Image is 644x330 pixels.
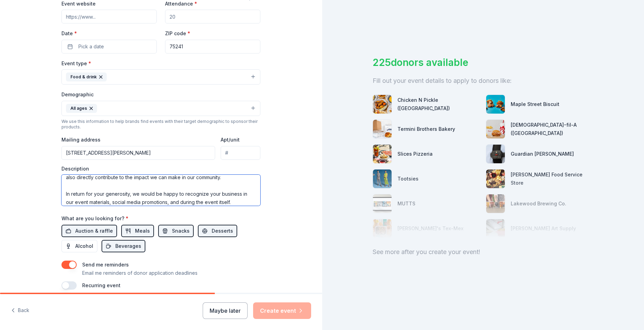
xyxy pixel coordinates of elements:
div: Food & drink [66,72,107,81]
div: 225 donors available [373,55,594,70]
label: Attendance [165,0,197,7]
button: Snacks [158,225,194,237]
label: Apt/unit [221,136,240,143]
div: Guardian [PERSON_NAME] [511,150,574,158]
input: 20 [165,10,260,23]
img: photo for Maple Street Biscuit [486,95,505,114]
button: Meals [121,225,154,237]
input: https://www... [61,10,157,23]
div: All ages [66,104,97,113]
div: [DEMOGRAPHIC_DATA]-fil-A ([GEOGRAPHIC_DATA]) [511,121,594,137]
button: Pick a date [61,40,157,54]
div: Termini Brothers Bakery [397,125,455,133]
label: Event website [61,0,96,7]
span: Alcohol [75,242,93,250]
label: Demographic [61,91,94,98]
label: Date [61,30,157,37]
span: Auction & raffle [75,227,113,235]
img: photo for Chick-fil-A (Dallas Frankford Road) [486,120,505,138]
span: Meals [135,227,150,235]
button: All ages [61,101,260,116]
div: Maple Street Biscuit [511,100,559,108]
label: Description [61,165,89,172]
label: Send me reminders [82,262,129,268]
button: Auction & raffle [61,225,117,237]
textarea: To help make this event a success, we are kindly seeking in-kind donations of [specify items – e.... [61,175,260,206]
img: photo for Guardian Angel Device [486,145,505,163]
label: Mailing address [61,136,100,143]
button: Food & drink [61,69,260,85]
div: Chicken N Pickle ([GEOGRAPHIC_DATA]) [397,96,480,113]
img: photo for Termini Brothers Bakery [373,120,392,138]
label: ZIP code [165,30,190,37]
button: Alcohol [61,240,97,252]
button: Beverages [102,240,145,252]
button: Desserts [198,225,237,237]
input: 12345 (U.S. only) [165,40,260,54]
div: We use this information to help brands find events with their target demographic to sponsor their... [61,119,260,130]
label: What are you looking for? [61,215,128,222]
div: See more after you create your event! [373,246,594,258]
div: Slices Pizzeria [397,150,433,158]
img: photo for Slices Pizzeria [373,145,392,163]
span: Beverages [115,242,141,250]
input: Enter a US address [61,146,215,160]
div: Fill out your event details to apply to donors like: [373,75,594,86]
span: Desserts [212,227,233,235]
input: # [221,146,260,160]
label: Recurring event [82,282,121,288]
img: photo for Chicken N Pickle (Grand Prairie) [373,95,392,114]
label: Event type [61,60,91,67]
span: Pick a date [78,42,104,51]
button: Maybe later [203,302,248,319]
button: Back [11,303,29,318]
p: Email me reminders of donor application deadlines [82,269,198,277]
span: Snacks [172,227,190,235]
